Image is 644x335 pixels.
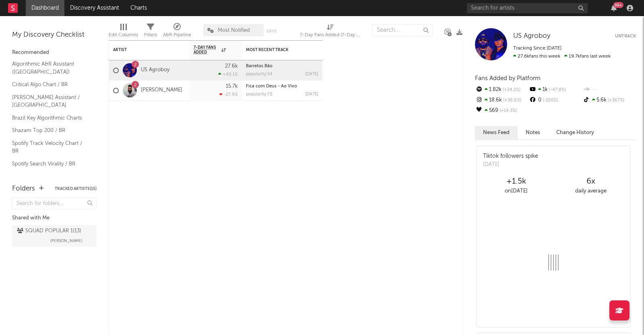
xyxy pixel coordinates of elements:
[17,226,81,236] div: SQUAD POPULAR 1 ( 13 )
[109,30,138,40] div: Edit Columns
[300,20,360,43] div: 7-Day Fans Added (7-Day Fans Added)
[479,186,553,196] div: on [DATE]
[12,139,89,155] a: Spotify Track Velocity Chart / BR
[548,126,602,139] button: Change History
[300,30,360,40] div: 7-Day Fans Added (7-Day Fans Added)
[246,92,272,97] div: popularity: 72
[218,28,250,33] span: Most Notified
[225,64,238,69] div: 27.6k
[141,87,182,94] a: [PERSON_NAME]
[615,32,636,40] button: Untrack
[246,48,306,52] div: Most Recent Track
[483,152,538,161] div: Tiktok followers spike
[475,126,518,139] button: News Feed
[246,72,272,77] div: popularity: 54
[246,64,272,68] a: Barretos Bão
[372,24,433,36] input: Search...
[12,48,97,58] div: Recommended
[12,184,35,194] div: Folders
[163,20,191,43] div: A&R Pipeline
[12,30,97,40] div: My Discovery Checklist
[266,29,277,33] button: Save
[613,2,623,8] div: 99 +
[226,84,238,89] div: 15.7k
[607,98,624,103] span: +367 %
[553,177,628,186] div: 6 x
[513,46,561,51] span: Tracking Since: [DATE]
[219,92,238,97] div: -27.9 %
[246,84,297,89] a: Fica com Deus - Ao Vivo
[12,159,89,168] a: Spotify Search Virality / BR
[513,54,560,59] span: 27.6k fans this week
[12,114,89,122] a: Brazil Key Algorithmic Charts
[12,80,89,89] a: Critical Algo Chart / BR
[12,225,97,247] a: SQUAD POPULAR 1(13)[PERSON_NAME]
[55,187,97,191] button: Tracked Artists(15)
[475,85,528,95] div: 1.82k
[475,75,541,81] span: Fans Added by Platform
[513,54,611,59] span: 19.7k fans last week
[548,88,566,92] span: -47.8 %
[305,92,318,97] div: [DATE]
[502,98,521,103] span: +36.6 %
[513,32,550,40] a: US Agroboy
[12,198,97,209] input: Search for folders...
[479,177,553,186] div: +1.5k
[194,45,219,55] span: 7-Day Fans Added
[611,5,617,11] button: 99+
[518,126,548,139] button: Notes
[553,186,628,196] div: daily average
[141,67,169,74] a: US Agroboy
[12,126,89,135] a: Shazam Top 200 / BR
[246,64,318,68] div: Barretos Bão
[582,85,636,95] div: --
[475,105,528,116] div: 569
[305,72,318,77] div: [DATE]
[582,95,636,105] div: 5.6k
[218,72,238,77] div: +40.1 %
[144,20,157,43] div: Filters
[513,33,550,39] span: US Agroboy
[50,236,83,246] span: [PERSON_NAME]
[498,109,517,113] span: +14.3 %
[528,95,582,105] div: 0
[528,85,582,95] div: 1k
[113,48,173,52] div: Artist
[12,93,89,110] a: [PERSON_NAME] Assistant / [GEOGRAPHIC_DATA]
[163,30,191,40] div: A&R Pipeline
[475,95,528,105] div: 18.6k
[541,98,558,103] span: -100 %
[144,30,157,40] div: Filters
[483,161,538,169] div: [DATE]
[502,88,520,92] span: +24.2 %
[109,20,138,43] div: Edit Columns
[467,3,588,13] input: Search for artists
[12,213,97,223] div: Shared with Me
[246,84,318,89] div: Fica com Deus - Ao Vivo
[12,60,89,76] a: Algorithmic A&R Assistant ([GEOGRAPHIC_DATA])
